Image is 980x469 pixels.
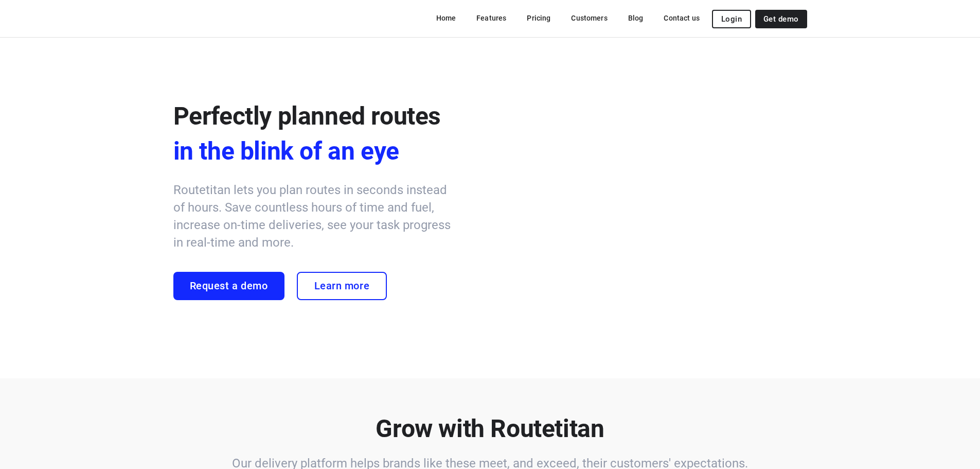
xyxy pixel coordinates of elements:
h6: Routetitan lets you plan routes in seconds instead of hours. Save countless hours of time and fue... [173,181,456,251]
a: Request a demo [173,272,284,300]
button: Login [712,10,751,28]
a: Learn more [297,272,387,300]
span: Perfectly planned routes [173,101,441,131]
a: Contact us [655,9,708,27]
a: Routetitan [173,9,256,28]
a: Pricing [519,9,559,27]
span: Request a demo [190,280,268,292]
span: in the blink of an eye [173,134,456,169]
a: Customers [563,9,615,27]
a: Home [428,9,465,27]
a: Features [468,9,514,27]
b: Grow with Routetitan [376,414,604,443]
a: Get demo [755,10,807,28]
a: Blog [620,9,652,27]
span: Get demo [763,15,798,23]
img: illustration [470,66,909,379]
span: Learn more [314,280,370,292]
span: Login [721,15,742,23]
img: Routetitan logo [173,9,256,25]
